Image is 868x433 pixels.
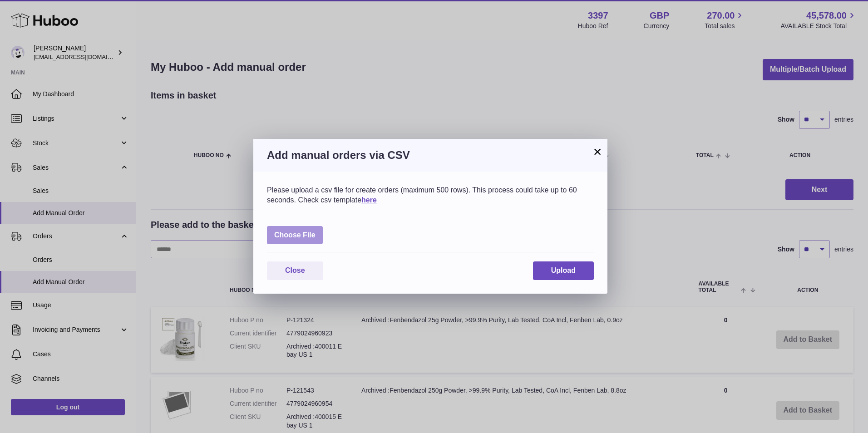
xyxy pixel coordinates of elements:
button: × [592,146,603,157]
a: here [361,196,377,204]
h3: Add manual orders via CSV [267,148,594,162]
button: Close [267,261,323,280]
button: Upload [533,261,594,280]
span: Choose File [267,226,323,245]
span: Upload [551,266,576,274]
span: Close [285,266,305,274]
div: Please upload a csv file for create orders (maximum 500 rows). This process could take up to 60 s... [267,185,594,205]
